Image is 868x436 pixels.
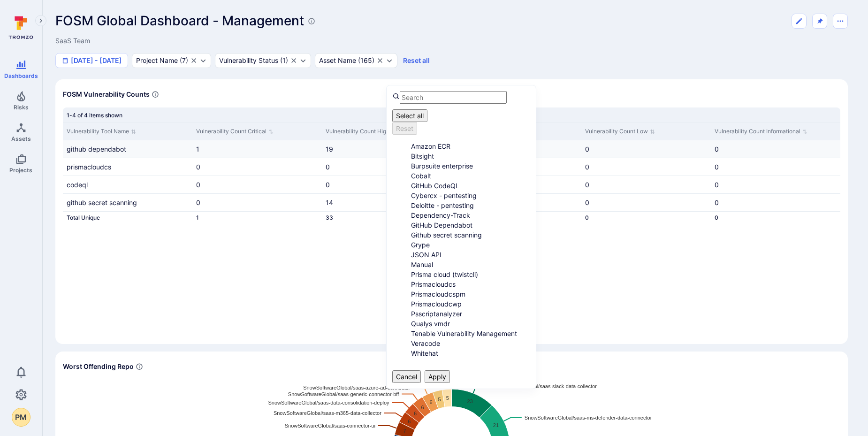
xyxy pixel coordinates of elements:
div: ( 7 ) [136,57,188,64]
button: Reset all [403,56,430,65]
div: Cell for Vulnerability Count Low [581,194,711,211]
div: Cell for Vulnerability Count Informational [711,194,840,211]
span: 0 [326,181,330,189]
button: Sort by Vulnerability Count Informational [715,127,807,137]
text: SnowSoftwareGlobal/saas-data-consolidation-deploy [268,400,389,405]
span: Projects [9,167,32,174]
div: Cell for Vulnerability Count Critical [192,158,322,176]
button: Expand navigation menu [35,15,46,26]
li: Bitsight [411,151,530,161]
span: 0 [585,181,589,189]
div: Cell for Vulnerability Count Critical [192,212,322,224]
button: Expand dropdown [386,57,393,64]
a: 14 [326,199,333,207]
li: Prisma cloud (twistcli) [411,269,530,279]
span: github dependabot [67,145,126,153]
button: Select all [392,109,427,122]
text: SnowSoftwareGlobal/saas-slack-data-collector [490,383,597,389]
span: prismacloudcs [67,163,111,171]
div: Vulnerability Status [219,57,278,64]
li: Github secret scanning [411,230,530,240]
span: 0 [196,199,200,207]
div: Cell for Vulnerability Count High [322,158,451,176]
span: 0 [196,181,200,189]
button: Sort by Vulnerability Count Low [585,127,655,137]
a: 1 [196,214,199,221]
div: Cell for Vulnerability Count Low [581,140,711,158]
li: Grype [411,240,530,250]
span: Assets [11,135,31,142]
span: Risks [14,104,29,111]
div: Patrick McGleenon [12,408,30,427]
span: 0 [715,163,719,171]
span: 1-4 of 4 items shown [67,112,122,119]
button: Clear selection [376,57,384,64]
span: 0 [715,181,719,189]
li: Tenable Vulnerability Management [411,329,530,338]
span: Dashboards [4,72,38,79]
li: Deloitte - pentesting [411,200,530,210]
span: Edit description [55,36,90,46]
div: Cell for Vulnerability Count Low [581,212,711,224]
input: Search [400,91,507,104]
div: Cell for Vulnerability Count Informational [711,212,840,224]
span: 0 [196,163,200,171]
li: Prismacloudcs [411,279,530,289]
li: JSON API [411,250,530,260]
button: Apply [425,370,450,383]
text: SnowSoftwareGlobal/saas-connector-ui [285,423,375,428]
button: Dashboard menu [833,14,848,29]
div: Cell for Vulnerability Tool Name [63,158,192,176]
a: 19 [326,145,333,153]
div: Cell for Vulnerability Count Informational [711,176,840,193]
li: GitHub CodeQL [411,181,530,191]
div: Cell for Vulnerability Tool Name [63,176,192,193]
button: Clear selection [190,57,198,64]
span: 0 [585,163,589,171]
div: Cell for Vulnerability Tool Name [63,212,192,224]
li: Dependency-Track [411,210,530,220]
div: Cell for Vulnerability Count Critical [192,176,322,193]
li: GitHub Dependabot [411,220,530,230]
li: Whitehat [411,348,530,358]
button: Reset [392,122,417,135]
button: Expand dropdown [299,57,307,64]
div: Cell for Vulnerability Count High [322,176,451,193]
li: Psscriptanalyzer [411,309,530,319]
div: autocomplete options [392,91,530,383]
div: Cell for Vulnerability Count Low [581,176,711,193]
div: ( 1 ) [219,57,288,64]
span: Worst Offending Repo [63,362,134,371]
div: Cell for Vulnerability Count Critical [192,140,322,158]
div: Widget [55,79,848,344]
div: Cell for Vulnerability Tool Name [63,140,192,158]
li: Prismacloudcspm [411,289,530,299]
div: SnowSoftwareGlobal/AutomationPlatform-AzureAD.Integration, SnowSoftwareGlobal/AutomationPlatform-... [315,53,397,68]
div: ( 165 ) [319,57,374,64]
button: Sort by Vulnerability Count Critical [196,127,274,137]
button: Sort by Vulnerability Count High [326,127,396,137]
span: Unpin from sidebar [812,14,827,29]
span: codeql [67,181,88,189]
span: 0 [715,145,719,153]
button: Cancel [392,370,421,383]
li: Cybercx - pentesting [411,191,530,200]
li: Manual [411,260,530,269]
button: Expand dropdown [199,57,207,64]
span: github secret scanning [67,199,137,207]
div: open [215,53,311,68]
li: Prismacloudcwp [411,299,530,309]
span: 0 [585,145,589,153]
div: Project Name [136,57,178,64]
div: cloud-monkes, cloud-riders, saas-pirates, cortex, saas-cloudfellas, zenith, nimbus [132,53,211,68]
li: Cobalt [411,171,530,181]
a: 33 [326,214,333,221]
div: Cell for Vulnerability Count High [322,194,451,211]
span: 0 [585,214,589,221]
span: 0 [715,214,718,221]
button: Clear selection [290,57,297,64]
span: 0 [326,163,330,171]
div: Cell for Vulnerability Count Low [581,158,711,176]
a: 1 [196,145,199,153]
text: SnowSoftwareGlobal/saas-ms-defender-data-connector [525,415,652,421]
